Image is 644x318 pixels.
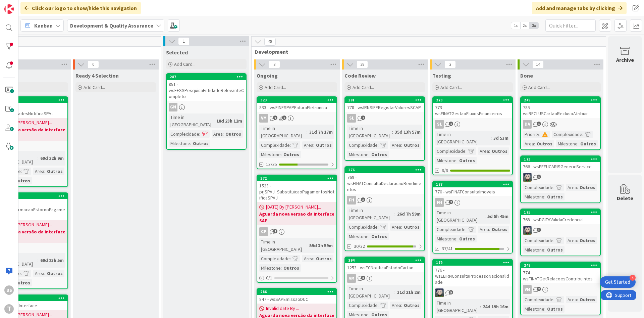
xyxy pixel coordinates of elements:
div: Time in [GEOGRAPHIC_DATA] [259,238,307,253]
div: Outros [490,147,509,155]
div: 286 [257,289,336,295]
span: : [577,296,578,303]
div: 248 [521,262,600,268]
span: : [307,242,308,249]
span: : [378,141,379,149]
div: Outros [314,255,333,262]
div: Area [212,130,223,138]
div: Outros [370,151,389,158]
span: 3x [529,22,538,29]
span: Selected [166,49,188,56]
div: Time in [GEOGRAPHIC_DATA] [347,125,392,139]
div: 323833 - wsFINESPAPFaturaEletronica [257,97,336,112]
div: 773 - wsFINATGestaoFluxosFinanceiros [433,103,512,118]
div: VM [345,274,424,283]
span: Add Card... [528,84,550,90]
img: LS [523,226,532,235]
div: 31d 7h 17m [308,128,334,136]
div: LS [521,173,600,182]
div: 69d 23h 5m [39,257,65,264]
a: 176769 - wsFINATConsultaDeclaracaoRendimentosFHTime in [GEOGRAPHIC_DATA]:26d 7h 59mComplexidade:A... [344,166,425,251]
div: 179 [433,260,512,266]
a: 287851 - wsEESSPesquisaEntidadeRelevanteCompletoGNTime in [GEOGRAPHIC_DATA]:18d 23h 12mComplexida... [166,73,247,150]
div: Outros [402,141,421,149]
div: Outros [545,193,565,200]
div: 3d 53m [492,134,510,142]
span: 3 [537,228,541,232]
span: : [401,223,402,231]
a: 181778 - wsIRNSIFFRegistarValoresSCAPSLTime in [GEOGRAPHIC_DATA]:35d 13h 57mComplexidade:Area:Out... [344,96,425,161]
div: FH [433,198,512,207]
a: 249785 - wsRECLUSCartaoReclusoAtribuirDAPriority:Complexidade:Area:OutrosMilestone:Outros [520,96,601,150]
span: : [223,130,224,138]
span: : [553,237,554,244]
div: Area [523,140,534,147]
a: 248774 - wsFINATGetRelacoesContribuintesVMComplexidade:Area:OutrosMilestone:Outros [520,262,601,315]
div: 26d 7h 59m [395,210,422,218]
div: Outros [224,130,243,138]
div: Add and manage tabs by clicking [532,2,627,14]
div: Complexidade [259,255,290,262]
div: 847 - wsSAPEmissaoDUC [257,295,336,304]
span: : [307,128,308,136]
div: 286 [260,289,336,294]
div: 776 - wsEEIRNConsultaProcessoNacionalidade [433,266,512,286]
div: VM [347,274,356,283]
div: DA [523,120,532,129]
div: 181 [345,97,424,103]
div: 1523 - prjSPAJ_SubstituicaoPagamentosNotificaSPAJ [257,181,336,202]
span: Add Card... [440,84,462,90]
span: 1 [449,122,453,126]
div: Complexidade [523,184,553,191]
div: 59d 3h 59m [308,242,334,249]
span: : [38,257,39,264]
span: [DATE] By [PERSON_NAME]... [266,203,321,211]
div: FH [347,196,356,205]
div: 768 - wsDGITAValidaCredencial [521,215,600,224]
span: : [489,147,490,155]
div: Time in [GEOGRAPHIC_DATA] [169,113,214,128]
div: 176 [348,168,424,172]
div: 176769 - wsFINATConsultaDeclaracaoRendimentos [345,167,424,194]
div: Complexidade [259,141,290,149]
div: Outros [191,140,210,147]
div: 294 [345,257,424,263]
div: 24d 19h 16m [481,303,510,310]
div: 173 [521,156,600,162]
div: Outros [458,235,477,242]
a: 173766 - wsEEEUCARISGenericServiceLSComplexidade:Area:OutrosMilestone:Outros [520,155,601,203]
div: 175 [521,209,600,215]
span: Invalid date By ... [266,305,299,312]
div: Milestone [556,140,578,147]
img: LS [435,288,444,297]
div: 248 [524,263,600,268]
div: Open Get Started checklist, remaining modules: 4 [600,276,636,288]
div: 833 - wsFINESPAPFaturaEletronica [257,103,336,112]
input: Quick Filter... [545,19,596,32]
div: 179776 - wsEEIRNConsultaProcessoNacionalidade [433,260,512,286]
div: Outros [578,184,597,191]
div: 766 - wsEEEUCARISGenericService [521,162,600,171]
div: 179 [436,260,512,265]
div: FH [435,198,444,207]
span: : [553,184,554,191]
span: 6 [282,116,286,120]
div: 287 [170,75,246,79]
a: 175768 - wsDGITAValidaCredencialLSComplexidade:Area:OutrosMilestone:Outros [520,209,601,256]
div: Complexidade [435,226,466,233]
div: GN [167,103,246,111]
div: Milestone [435,235,457,242]
span: : [281,264,282,272]
div: Area [390,223,401,231]
div: 323 [257,97,336,103]
div: Area [566,296,577,303]
div: Time in [GEOGRAPHIC_DATA] [435,209,485,224]
span: 1 [537,122,541,126]
span: : [466,147,467,155]
span: Development [255,48,597,55]
div: Outros [579,140,598,147]
span: : [401,302,402,309]
div: Milestone [347,151,369,158]
div: SL [433,120,512,129]
div: 372 [257,175,336,181]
